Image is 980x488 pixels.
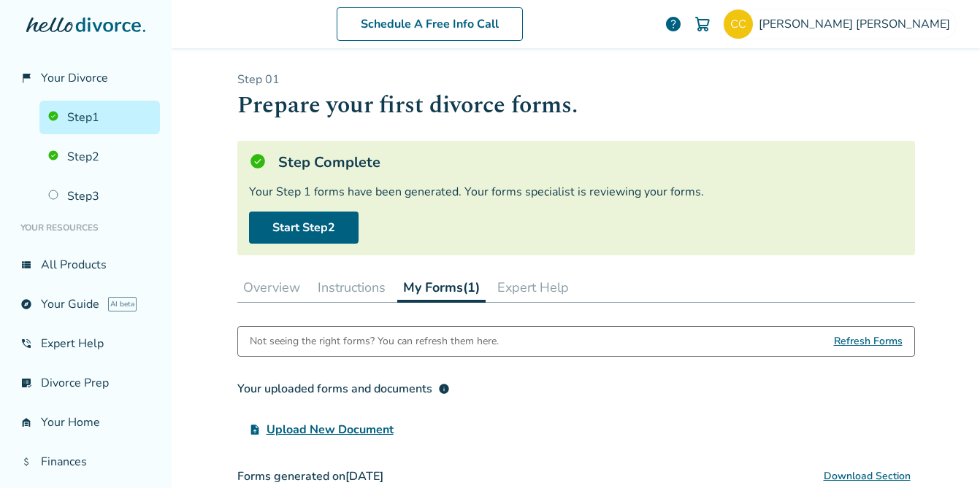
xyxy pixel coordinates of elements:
a: view_listAll Products [12,248,160,282]
span: Refresh Forms [834,327,903,356]
a: flag_2Your Divorce [12,61,160,95]
button: My Forms(1) [397,273,486,303]
img: checy16@gmail.com [724,9,753,39]
span: [PERSON_NAME] [PERSON_NAME] [759,16,956,32]
h1: Prepare your first divorce forms. [237,88,915,123]
a: garage_homeYour Home [12,406,160,439]
a: list_alt_checkDivorce Prep [12,366,160,400]
li: Your Resources [12,213,160,242]
button: Instructions [312,273,391,302]
span: info [438,383,450,395]
div: Your uploaded forms and documents [237,380,450,398]
span: upload_file [249,424,261,435]
a: exploreYour GuideAI beta [12,287,160,321]
a: Start Step2 [249,212,359,244]
span: attach_money [20,456,32,468]
a: Step1 [39,101,160,134]
a: Step2 [39,140,160,174]
span: garage_home [20,417,32,428]
span: explore [20,298,32,310]
div: Not seeing the right forms? You can refresh them here. [250,327,499,356]
button: Overview [237,273,306,302]
button: Expert Help [491,273,575,302]
span: Your Divorce [41,70,108,86]
h5: Step Complete [278,152,380,172]
div: Your Step 1 forms have been generated. Your forms specialist is reviewing your forms. [249,184,903,200]
span: Upload New Document [267,421,394,438]
span: list_alt_check [20,377,32,389]
a: Step3 [39,179,160,213]
p: Step 0 1 [237,71,915,88]
span: AI beta [108,297,137,311]
a: help [665,15,682,33]
a: phone_in_talkExpert Help [12,327,160,360]
span: view_list [20,259,32,271]
span: phone_in_talk [20,338,32,349]
a: attach_moneyFinances [12,445,160,479]
span: flag_2 [20,72,32,84]
img: Cart [694,15,711,33]
a: Schedule A Free Info Call [337,7,523,41]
